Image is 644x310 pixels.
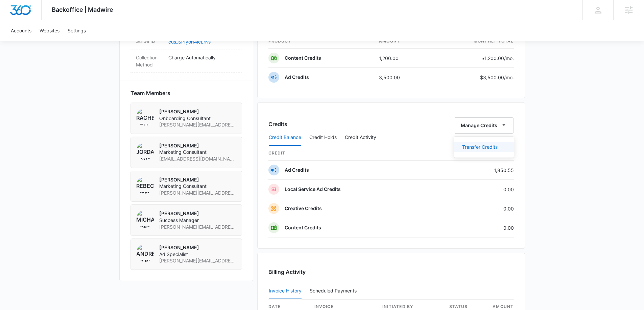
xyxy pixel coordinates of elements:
a: Settings [64,20,90,41]
dt: Collection Method [136,54,163,68]
h3: Credits [268,120,287,128]
img: Michael Koethe [136,210,154,228]
dt: Stripe ID [136,37,163,45]
th: product [268,34,374,49]
span: /mo. [504,75,514,80]
button: Credit Holds [309,130,337,146]
span: Backoffice | Madwire [52,6,113,13]
p: [PERSON_NAME] [159,244,236,251]
td: 3,500.00 [374,68,431,87]
p: $3,500.00 [480,74,514,81]
span: [PERSON_NAME][EMAIL_ADDRESS][PERSON_NAME][DOMAIN_NAME] [159,257,236,264]
span: [PERSON_NAME][EMAIL_ADDRESS][PERSON_NAME][DOMAIN_NAME] [159,121,236,128]
img: Andrew Gilbert [136,244,154,262]
div: Scheduled Payments [310,288,359,293]
div: Stripe IDcus_SPIyorI4icLrKs [130,33,242,50]
p: Charge Automatically [168,54,237,61]
th: monthly total [431,34,514,49]
td: 1,850.55 [442,161,514,180]
button: Transfer Credits [454,142,514,152]
button: Manage Credits [454,117,514,134]
span: Marketing Consultant [159,149,236,156]
span: Team Members [130,89,170,97]
span: [EMAIL_ADDRESS][DOMAIN_NAME] [159,156,236,162]
img: Rebecca Eisele [136,176,154,194]
span: [PERSON_NAME][EMAIL_ADDRESS][PERSON_NAME][DOMAIN_NAME] [159,190,236,196]
img: Jordan Savage [136,142,154,160]
div: Transfer Credits [462,145,498,149]
p: Ad Credits [285,74,309,81]
p: Creative Credits [285,205,322,212]
p: Content Credits [285,55,321,61]
p: [PERSON_NAME] [159,176,236,183]
th: credit [268,146,442,161]
a: Websites [35,20,64,41]
p: [PERSON_NAME] [159,142,236,149]
span: [PERSON_NAME][EMAIL_ADDRESS][PERSON_NAME][DOMAIN_NAME] [159,224,236,230]
img: Rachel Bellio [136,108,154,126]
td: 0.00 [442,180,514,199]
h3: Billing Activity [268,268,514,276]
td: 0.00 [442,218,514,237]
button: Credit Balance [269,130,301,146]
th: amount [374,34,431,49]
p: [PERSON_NAME] [159,108,236,115]
a: Accounts [7,20,35,41]
span: /mo. [504,55,514,61]
td: 0.00 [442,199,514,218]
p: $1,200.00 [481,55,514,62]
p: Local Service Ad Credits [285,186,341,193]
span: Marketing Consultant [159,183,236,190]
a: cus_SPIyorI4icLrKs [168,39,211,45]
span: Ad Specialist [159,251,236,258]
span: Success Manager [159,217,236,224]
button: Invoice History [269,283,302,299]
div: Collection MethodCharge Automatically [130,50,242,73]
td: 1,200.00 [374,49,431,68]
button: Credit Activity [345,130,376,146]
p: [PERSON_NAME] [159,210,236,217]
p: Content Credits [285,224,321,231]
p: Ad Credits [285,167,309,173]
span: Onboarding Consultant [159,115,236,122]
th: Remaining [442,146,514,161]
